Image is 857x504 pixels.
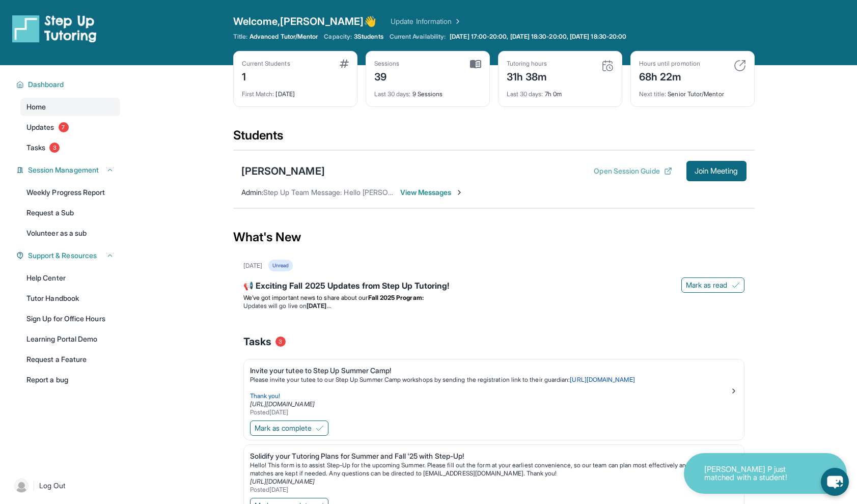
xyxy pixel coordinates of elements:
div: Sessions [374,60,400,68]
a: [URL][DOMAIN_NAME] [570,376,634,383]
a: Updates7 [20,118,120,136]
a: Report a bug [20,371,120,389]
div: Posted [DATE] [250,408,730,416]
div: Solidify your Tutoring Plans for Summer and Fall '25 with Step-Up! [250,451,730,461]
span: Advanced Tutor/Mentor [250,33,318,41]
span: Last 30 days : [374,90,411,98]
a: Sign Up for Office Hours [20,310,120,328]
span: 7 [59,122,69,132]
img: Mark as read [732,281,740,289]
a: Solidify your Tutoring Plans for Summer and Fall '25 with Step-Up!Hello! This form is to assist S... [244,445,744,496]
strong: [DATE] [307,302,330,310]
a: [URL][DOMAIN_NAME] [250,478,315,485]
img: card [734,60,746,72]
a: Learning Portal Demo [20,330,120,348]
span: Home [26,102,46,112]
span: Title: [233,33,247,41]
a: Help Center [20,269,120,287]
div: [DATE] [242,84,349,98]
img: Mark as complete [316,424,324,432]
div: What's New [233,215,755,260]
a: Home [20,98,120,116]
a: Invite your tutee to Step Up Summer Camp!Please invite your tutee to our Step Up Summer Camp work... [244,359,744,418]
span: Capacity: [324,33,352,41]
div: 9 Sessions [374,84,481,98]
div: 7h 0m [507,84,614,98]
img: logo [12,14,97,43]
span: | [33,480,35,492]
a: [DATE] 17:00-20:00, [DATE] 18:30-20:00, [DATE] 18:30-20:00 [448,33,628,41]
span: Mark as complete [255,423,312,433]
span: Welcome, [PERSON_NAME] 👋 [233,14,377,29]
span: [DATE] 17:00-20:00, [DATE] 18:30-20:00, [DATE] 18:30-20:00 [450,33,626,41]
button: Session Management [24,165,114,175]
span: First Match : [242,90,274,98]
button: chat-button [821,468,849,496]
a: Tasks3 [20,138,120,157]
button: Support & Resources [24,250,114,261]
div: Unread [268,260,293,271]
img: card [340,60,349,68]
button: Join Meeting [686,161,747,181]
div: 39 [374,68,400,84]
p: Hello! This form is to assist Step-Up for the upcoming Summer. Please fill out the form at your e... [250,461,730,478]
a: Request a Feature [20,350,120,369]
div: Tutoring hours [507,60,547,68]
span: Log Out [39,481,66,491]
span: Updates [26,122,54,132]
div: 31h 38m [507,68,547,84]
span: Current Availability: [390,33,446,41]
div: 📢 Exciting Fall 2025 Updates from Step Up Tutoring! [243,279,744,294]
span: Support & Resources [28,250,97,261]
div: Hours until promotion [639,60,700,68]
img: Chevron-Right [455,188,463,197]
a: |Log Out [10,474,120,497]
span: Tasks [26,143,45,153]
div: Senior Tutor/Mentor [639,84,746,98]
div: 68h 22m [639,68,700,84]
div: Posted [DATE] [250,486,730,494]
span: 3 [275,337,286,347]
button: Mark as read [681,277,744,293]
span: Session Management [28,165,99,175]
span: Dashboard [28,79,64,90]
span: View Messages [400,187,464,198]
span: Admin : [241,188,263,197]
span: 3 [49,143,60,153]
a: Update Information [391,16,462,26]
span: Tasks [243,334,271,349]
img: card [601,60,614,72]
span: 3 Students [354,33,383,41]
li: Updates will go live on [243,302,744,310]
a: Tutor Handbook [20,289,120,307]
a: Request a Sub [20,204,120,222]
span: Join Meeting [695,168,738,174]
div: [PERSON_NAME] [241,164,325,178]
p: Please invite your tutee to our Step Up Summer Camp workshops by sending the registration link to... [250,376,730,384]
strong: Fall 2025 Program: [368,294,424,301]
span: We’ve got important news to share about our [243,294,368,301]
div: 1 [242,68,290,84]
p: [PERSON_NAME] P just matched with a student! [704,465,806,482]
button: Mark as complete [250,421,328,436]
img: card [470,60,481,69]
button: Dashboard [24,79,114,90]
span: Next title : [639,90,667,98]
span: Thank you! [250,392,281,400]
a: Weekly Progress Report [20,183,120,202]
div: Students [233,127,755,150]
a: Volunteer as a sub [20,224,120,242]
span: Mark as read [686,280,728,290]
span: Last 30 days : [507,90,543,98]
button: Open Session Guide [594,166,672,176]
img: Chevron Right [452,16,462,26]
div: Current Students [242,60,290,68]
div: Invite your tutee to Step Up Summer Camp! [250,366,730,376]
a: [URL][DOMAIN_NAME] [250,400,315,408]
img: user-img [14,479,29,493]
div: [DATE] [243,262,262,270]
